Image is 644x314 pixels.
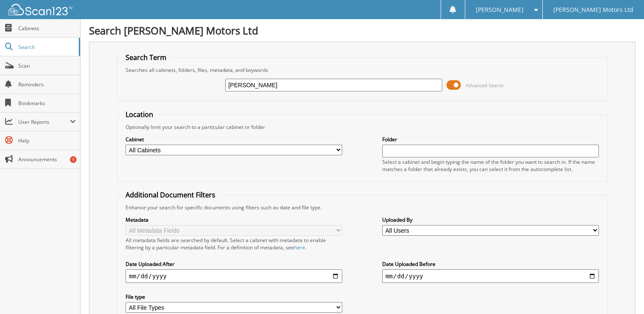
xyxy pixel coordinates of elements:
span: [PERSON_NAME] [476,7,524,12]
legend: Search Term [121,53,171,62]
input: start [126,269,342,283]
span: Reminders [18,81,76,88]
label: Date Uploaded Before [382,260,599,268]
div: Optionally limit your search to a particular cabinet or folder [121,123,603,131]
label: Folder [382,136,599,143]
span: Search [18,43,74,51]
span: Bookmarks [18,100,76,107]
a: here [294,244,305,251]
span: Scan [18,62,76,69]
div: Select a cabinet and begin typing the name of the folder you want to search in. If the name match... [382,158,599,173]
img: scan123-logo-white.svg [9,4,72,15]
div: 1 [70,156,77,163]
span: Cabinets [18,25,76,32]
span: Help [18,137,76,144]
span: User Reports [18,118,70,126]
label: Metadata [126,216,342,223]
label: Cabinet [126,136,342,143]
div: Searches all cabinets, folders, files, metadata, and keywords [121,66,603,74]
label: Date Uploaded After [126,260,342,268]
legend: Additional Document Filters [121,190,220,200]
label: Uploaded By [382,216,599,223]
span: Announcements [18,156,76,163]
span: Advanced Search [466,82,504,88]
div: Enhance your search for specific documents using filters such as date and file type. [121,204,603,211]
input: end [382,269,599,283]
div: All metadata fields are searched by default. Select a cabinet with metadata to enable filtering b... [126,237,342,251]
h1: Search [PERSON_NAME] Motors Ltd [89,23,635,37]
span: [PERSON_NAME] Motors Ltd [553,7,633,12]
legend: Location [121,110,157,119]
label: File type [126,293,342,300]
